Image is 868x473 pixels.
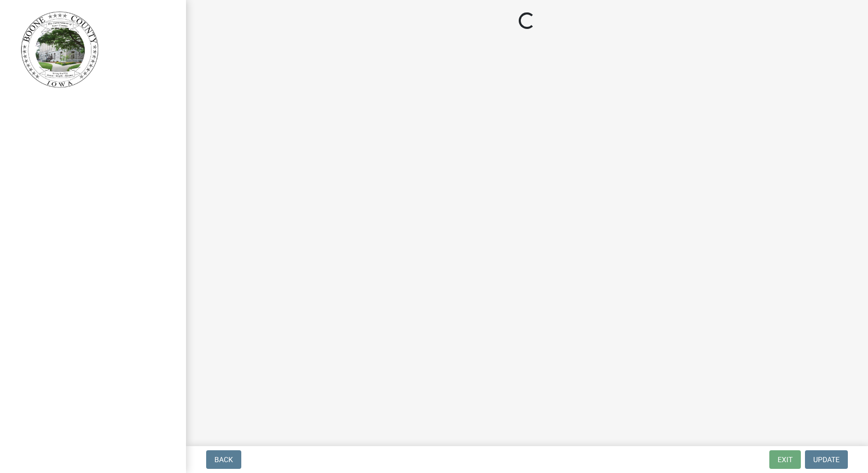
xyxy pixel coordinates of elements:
button: Back [206,450,241,469]
span: Update [813,455,840,464]
span: Back [214,455,233,464]
img: Boone County, Iowa [21,11,99,88]
button: Update [805,450,848,469]
button: Exit [769,450,801,469]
